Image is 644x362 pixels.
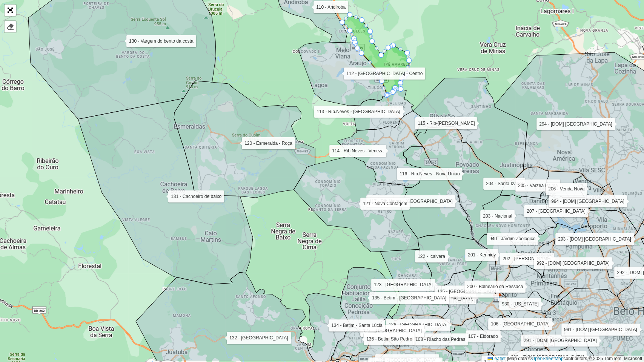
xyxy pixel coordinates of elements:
[507,356,508,361] span: |
[5,5,16,16] a: Abrir mapa em tela cheia
[487,356,506,361] a: Leaflet
[486,356,644,362] div: Map data © contributors,© 2025 TomTom, Microsoft
[5,21,16,32] div: Remover camada(s)
[492,293,502,303] img: Marker
[532,356,564,361] a: OpenStreetMap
